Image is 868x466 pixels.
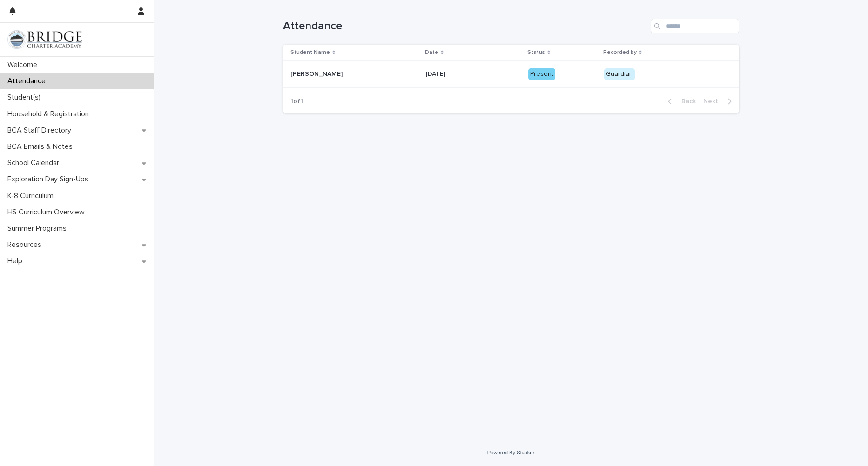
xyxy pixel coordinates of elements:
[4,77,53,86] p: Attendance
[527,47,545,58] p: Status
[4,257,30,266] p: Help
[4,240,49,249] p: Resources
[4,192,61,200] p: K-8 Curriculum
[604,68,635,80] div: Guardian
[4,208,92,217] p: HS Curriculum Overview
[487,450,534,455] a: Powered By Stacker
[528,68,555,80] div: Present
[7,30,82,49] img: V1C1m3IdTEidaUdm9Hs0
[603,47,637,58] p: Recorded by
[4,93,48,102] p: Student(s)
[4,110,96,119] p: Household & Registration
[4,142,80,151] p: BCA Emails & Notes
[426,68,447,78] p: [DATE]
[4,224,74,233] p: Summer Programs
[283,61,739,88] tr: [PERSON_NAME][PERSON_NAME] [DATE][DATE] PresentGuardian
[703,98,724,105] span: Next
[4,126,79,135] p: BCA Staff Directory
[290,68,344,78] p: [PERSON_NAME]
[4,159,67,167] p: School Calendar
[4,60,45,69] p: Welcome
[4,175,96,184] p: Exploration Day Sign-Ups
[700,97,739,106] button: Next
[676,98,696,105] span: Back
[283,90,310,113] p: 1 of 1
[425,47,438,58] p: Date
[651,19,739,33] input: Search
[290,47,330,58] p: Student Name
[660,97,700,106] button: Back
[283,20,647,33] h1: Attendance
